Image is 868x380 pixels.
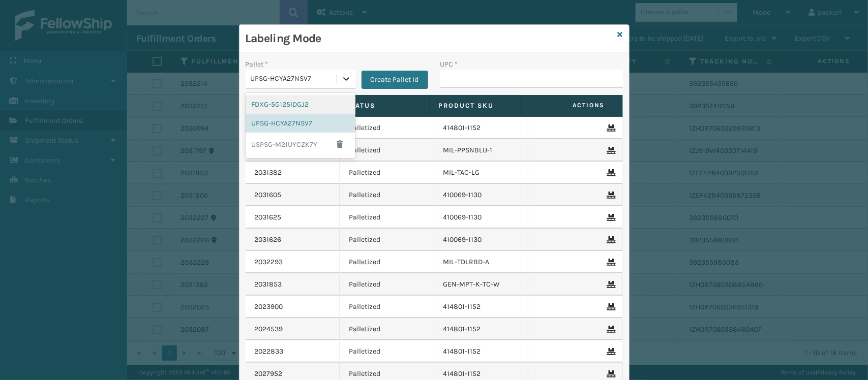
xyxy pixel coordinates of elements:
[607,370,613,377] i: Remove From Pallet
[255,235,282,245] a: 2031626
[340,162,434,184] td: Palletized
[340,296,434,318] td: Palletized
[340,318,434,340] td: Palletized
[255,324,283,334] a: 2024539
[246,59,268,70] label: Pallet
[340,251,434,273] td: Palletized
[434,206,529,229] td: 410069-1130
[340,340,434,363] td: Palletized
[246,114,355,133] div: UPSG-HCYA27NSV7
[255,168,282,178] a: 2031382
[607,348,613,355] i: Remove From Pallet
[340,273,434,296] td: Palletized
[362,71,428,89] button: Create Pallet Id
[607,124,613,132] i: Remove From Pallet
[434,340,529,363] td: 414801-1152
[607,236,613,243] i: Remove From Pallet
[607,281,613,288] i: Remove From Pallet
[434,229,529,251] td: 410069-1130
[255,302,283,312] a: 2023900
[340,184,434,206] td: Palletized
[255,369,283,379] a: 2027952
[607,259,613,266] i: Remove From Pallet
[340,206,434,229] td: Palletized
[255,257,283,267] a: 2032293
[434,184,529,206] td: 410069-1130
[255,279,282,290] a: 2031853
[434,251,529,273] td: MIL-TDLRBD-A
[434,273,529,296] td: GEN-MPT-K-TC-W
[434,139,529,162] td: MIL-PPSNBLU-1
[434,162,529,184] td: MIL-TAC-LG
[246,31,614,46] h3: Labeling Mode
[340,229,434,251] td: Palletized
[255,190,282,200] a: 2031605
[607,326,613,333] i: Remove From Pallet
[255,212,282,223] a: 2031625
[607,214,613,221] i: Remove From Pallet
[440,59,458,70] label: UPC
[340,139,434,162] td: Palletized
[607,147,613,154] i: Remove From Pallet
[246,133,355,156] div: USPSG-M21UYCZK7Y
[251,74,338,84] div: UPSG-HCYA27NSV7
[434,117,529,139] td: 414801-1152
[607,303,613,310] i: Remove From Pallet
[439,101,512,110] label: Product SKU
[607,169,613,176] i: Remove From Pallet
[525,97,611,114] span: Actions
[434,318,529,340] td: 414801-1152
[246,95,355,114] div: FDXG-5G125IDGJ2
[340,117,434,139] td: Palletized
[607,192,613,199] i: Remove From Pallet
[434,296,529,318] td: 414801-1152
[255,346,284,357] a: 2022833
[347,101,420,110] label: Status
